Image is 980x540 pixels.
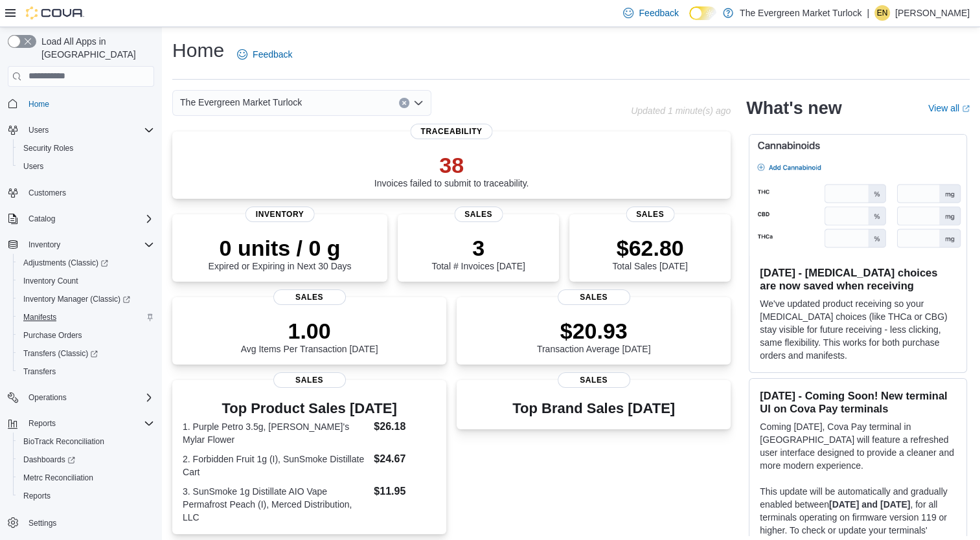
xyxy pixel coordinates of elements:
span: BioTrack Reconciliation [23,436,104,447]
button: Catalog [3,210,159,228]
span: Load All Apps in [GEOGRAPHIC_DATA] [36,35,154,61]
span: Customers [28,188,66,198]
span: EN [877,5,888,21]
a: Dashboards [18,452,80,467]
a: Reports [18,488,56,504]
a: Transfers (Classic) [13,344,159,363]
span: Dashboards [18,452,154,467]
h3: Top Product Sales [DATE] [183,401,436,416]
span: Sales [626,207,674,222]
p: | [867,5,869,21]
span: Feedback [253,48,292,61]
span: Catalog [23,211,154,227]
p: $62.80 [612,235,687,261]
span: Sales [454,207,503,222]
button: Operations [23,390,72,405]
span: Reports [23,491,51,501]
button: Settings [3,513,159,532]
h2: What's new [746,98,841,118]
span: Settings [23,514,154,530]
span: Transfers [18,364,154,379]
a: BioTrack Reconciliation [18,434,109,449]
span: Inventory Count [23,276,78,286]
a: Settings [23,515,62,531]
a: Dashboards [13,451,159,469]
span: Dashboards [23,455,75,465]
span: Reports [23,416,154,431]
span: Inventory [28,240,60,250]
span: BioTrack Reconciliation [18,434,154,449]
dt: 3. SunSmoke 1g Distillate AIO Vape Permafrost Peach (I), Merced Distribution, LLC [183,485,369,524]
a: Home [23,96,54,112]
span: Metrc Reconciliation [23,473,93,483]
a: Inventory Manager (Classic) [13,290,159,308]
p: [PERSON_NAME] [895,5,970,21]
button: Transfers [13,363,159,381]
span: Inventory Manager (Classic) [23,294,130,304]
span: Users [18,159,154,174]
span: Customers [23,185,154,201]
a: Users [18,159,49,174]
a: Purchase Orders [18,328,87,343]
img: Cova [26,6,84,19]
span: Traceability [411,124,493,139]
a: Inventory Count [18,273,84,289]
span: Sales [273,372,346,388]
span: Inventory Manager (Classic) [18,291,154,307]
span: Purchase Orders [23,330,82,341]
p: 3 [431,235,525,261]
div: Transaction Average [DATE] [537,318,651,354]
span: Users [23,122,154,138]
a: Inventory Manager (Classic) [18,291,135,307]
dt: 1. Purple Petro 3.5g, [PERSON_NAME]'s Mylar Flower [183,420,369,446]
a: Adjustments (Classic) [18,255,113,271]
span: Sales [273,289,346,305]
p: Updated 1 minute(s) ago [631,106,731,116]
dt: 2. Forbidden Fruit 1g (I), SunSmoke Distillate Cart [183,453,369,478]
span: Security Roles [18,141,154,156]
span: Catalog [28,214,55,224]
button: Reports [3,414,159,433]
span: Inventory [23,237,154,253]
p: 1.00 [241,318,378,344]
a: Transfers [18,364,61,379]
span: Purchase Orders [18,328,154,343]
a: Security Roles [18,141,78,156]
span: The Evergreen Market Turlock [180,95,302,110]
button: BioTrack Reconciliation [13,433,159,451]
p: 0 units / 0 g [209,235,352,261]
button: Customers [3,183,159,202]
span: Inventory Count [18,273,154,289]
span: Manifests [18,309,154,325]
div: Total # Invoices [DATE] [431,235,525,271]
span: Home [28,99,49,109]
div: Edgar Navarrete [874,5,890,21]
button: Users [23,122,54,138]
a: Manifests [18,309,62,325]
div: Total Sales [DATE] [612,235,687,271]
button: Users [13,157,159,175]
span: Settings [28,518,56,528]
dd: $24.67 [374,451,436,467]
h3: Top Brand Sales [DATE] [512,401,675,416]
p: We've updated product receiving so your [MEDICAL_DATA] choices (like THCa or CBG) stay visible fo... [760,297,956,362]
span: Sales [558,372,630,388]
div: Invoices failed to submit to traceability. [374,152,529,188]
span: Reports [18,488,154,504]
h1: Home [172,38,224,63]
a: Customers [23,185,71,201]
span: Adjustments (Classic) [18,255,154,271]
a: Adjustments (Classic) [13,254,159,272]
h3: [DATE] - [MEDICAL_DATA] choices are now saved when receiving [760,266,956,292]
svg: External link [962,105,970,113]
dd: $26.18 [374,419,436,434]
button: Open list of options [413,98,424,108]
span: Dark Mode [689,20,690,21]
span: Feedback [639,6,678,19]
button: Purchase Orders [13,326,159,344]
button: Manifests [13,308,159,326]
span: Sales [558,289,630,305]
button: Metrc Reconciliation [13,469,159,487]
button: Security Roles [13,139,159,157]
input: Dark Mode [689,6,716,20]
